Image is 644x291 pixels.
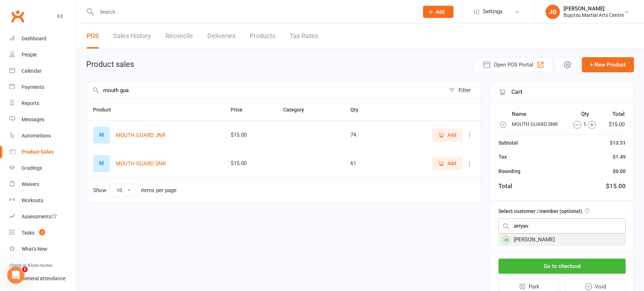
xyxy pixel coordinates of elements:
div: $15.00 [231,132,270,138]
button: Filter [445,82,480,99]
span: Add [436,9,445,15]
label: Select customer / member (optional) [498,207,590,215]
div: Subtotal [498,139,518,147]
a: What's New [9,241,76,257]
div: Product Sales [22,149,54,155]
div: Assessments [22,214,57,219]
th: Name [511,109,566,119]
button: MOUTH GUARD JNR [116,131,165,140]
div: JG [546,5,560,19]
a: Workouts [9,192,76,209]
span: Price [231,107,250,113]
button: + New Product [582,57,634,72]
div: Waivers [22,181,39,187]
a: Reconcile [165,24,193,49]
span: Settings [483,4,503,20]
a: Calendar [9,63,76,79]
a: People [9,47,76,63]
div: Calendar [22,68,42,74]
div: Tasks [22,230,34,236]
div: Payments [22,84,44,90]
a: Reports [9,95,76,112]
button: Category [283,105,312,114]
span: Add [447,131,456,139]
div: [PERSON_NAME] [563,5,624,12]
td: $15.00 [604,119,625,129]
a: Waivers [9,176,76,192]
input: Search products by name, or scan product code [87,82,445,99]
a: Sales History [113,24,151,49]
div: Rounding [498,167,520,175]
a: Product Sales [9,144,76,160]
button: Price [231,105,250,114]
button: Add [432,128,463,141]
div: Dashboard [22,36,46,41]
a: POS [87,24,99,49]
span: Add [447,159,456,167]
button: Add [423,6,454,18]
h1: Product sales [86,60,134,69]
a: Payments [9,79,76,95]
button: Product [93,105,119,114]
span: Open POS Portal [494,60,533,69]
a: Messages [9,112,76,128]
div: 74 [350,132,384,138]
th: Total [604,109,625,119]
button: Add [432,157,463,170]
span: Product [93,107,119,113]
a: Dashboard [9,31,76,47]
div: items per page [141,187,176,194]
div: Set product image [93,127,110,144]
div: Bujutsu Martial Arts Centre [563,12,624,18]
iframe: Intercom live chat [7,267,24,284]
a: Products [250,24,275,49]
div: Messages [22,117,44,122]
div: Set product image [93,155,110,172]
div: People [22,52,37,58]
div: 61 [350,160,384,167]
div: $13.51 [610,139,626,147]
div: $1.49 [613,153,626,161]
div: 1 [567,120,602,129]
div: General attendance [22,276,65,281]
div: Show [93,184,176,197]
div: $15.00 [231,160,270,167]
input: Search... [95,7,414,17]
div: Gradings [22,165,42,171]
button: Open POS Portal [474,57,553,72]
a: Gradings [9,160,76,176]
th: Qty [567,109,603,119]
div: What's New [22,246,47,252]
td: MOUTH GUARD SNR [511,119,566,129]
span: Qty [350,107,366,113]
a: Tax Rates [290,24,318,49]
div: Cart [491,82,634,103]
div: Filter [459,86,471,95]
div: Reports [22,100,39,106]
div: Tax [498,153,507,161]
span: 1 [22,267,28,272]
a: Assessments [9,209,76,225]
span: 2 [39,229,45,235]
div: Workouts [22,197,43,203]
div: $0.00 [613,167,626,175]
span: Category [283,107,312,113]
a: Automations [9,128,76,144]
button: MOUTH GUARD SNR [116,159,166,168]
button: Go to checkout [498,259,626,274]
button: Qty [350,105,366,114]
a: General attendance kiosk mode [9,270,76,287]
input: Search by name or scan member number [498,218,626,233]
a: Deliveries [207,24,235,49]
a: Tasks 2 [9,225,76,241]
div: $15.00 [606,181,626,191]
div: Total [498,181,512,191]
a: Clubworx [9,7,27,25]
div: [PERSON_NAME] [499,234,625,246]
div: Automations [22,133,51,138]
